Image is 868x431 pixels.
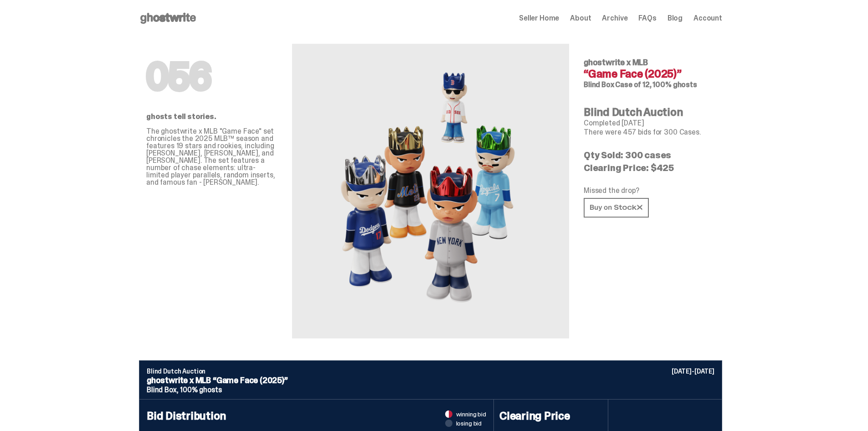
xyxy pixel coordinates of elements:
[584,57,648,68] span: ghostwrite x MLB
[146,58,277,95] h1: 056
[584,129,715,136] p: There were 457 bids for 300 Cases.
[602,15,627,22] a: Archive
[638,15,656,22] a: FAQs
[615,80,697,89] span: Case of 12, 100% ghosts
[499,410,602,421] h4: Clearing Price
[584,187,715,194] p: Missed the drop?
[693,15,722,22] a: Account
[584,107,715,118] h4: Blind Dutch Auction
[519,15,559,22] a: Seller Home
[147,376,714,384] p: ghostwrite x MLB “Game Face (2025)”
[146,113,277,120] p: ghosts tell stories.
[146,128,277,186] p: The ghostwrite x MLB "Game Face" set chronicles the 2025 MLB™ season and features 19 stars and ro...
[672,368,714,374] p: [DATE]-[DATE]
[456,411,486,417] span: winning bid
[456,420,482,426] span: losing bid
[330,66,531,317] img: MLB&ldquo;Game Face (2025)&rdquo;
[668,15,683,22] a: Blog
[147,385,178,395] span: Blind Box,
[584,68,715,79] h4: “Game Face (2025)”
[584,151,715,160] p: Qty Sold: 300 cases
[584,163,715,172] p: Clearing Price: $425
[584,119,715,127] p: Completed [DATE]
[180,385,221,395] span: 100% ghosts
[584,80,614,89] span: Blind Box
[570,15,591,22] a: About
[147,368,714,374] p: Blind Dutch Auction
